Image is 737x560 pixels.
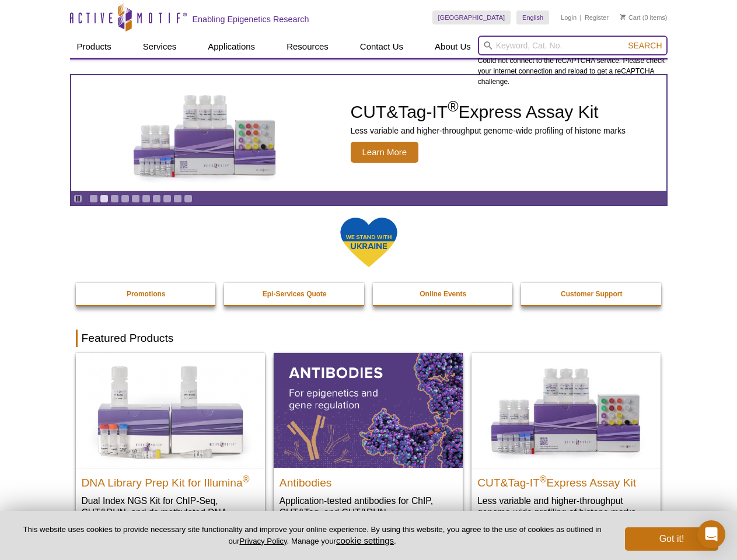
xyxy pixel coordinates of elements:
img: CUT&Tag-IT Express Assay Kit [109,69,301,197]
li: (0 items) [620,10,668,24]
h2: Featured Products [76,330,662,347]
a: All Antibodies Antibodies Application-tested antibodies for ChIP, CUT&Tag, and CUT&RUN. [274,353,463,530]
a: About Us [428,36,478,58]
a: Toggle autoplay [74,194,82,203]
a: Services [136,36,184,58]
a: [GEOGRAPHIC_DATA] [432,10,511,24]
img: All Antibodies [274,353,463,467]
a: Applications [201,36,262,58]
a: Promotions [76,283,217,305]
h2: DNA Library Prep Kit for Illumina [82,471,259,489]
a: Go to slide 4 [121,194,130,203]
p: This website uses cookies to provide necessary site functionality and improve your online experie... [19,524,606,547]
sup: ® [243,474,250,484]
a: Privacy Policy [239,537,287,545]
div: Open Intercom Messenger [697,520,725,548]
a: Go to slide 1 [89,194,98,203]
button: Got it! [625,527,718,551]
strong: Customer Support [561,290,622,298]
a: Online Events [373,283,514,305]
a: Contact Us [353,36,410,58]
a: Cart [620,13,641,22]
a: English [516,10,549,24]
p: Less variable and higher-throughput genome-wide profiling of histone marks [351,125,626,136]
article: CUT&Tag-IT Express Assay Kit [71,75,666,191]
a: Go to slide 2 [100,194,109,203]
img: CUT&Tag-IT® Express Assay Kit [471,353,661,467]
strong: Promotions [127,290,166,298]
button: cookie settings [336,535,394,545]
img: Your Cart [620,14,626,20]
h2: CUT&Tag-IT Express Assay Kit [351,103,626,121]
a: Go to slide 7 [152,194,161,203]
a: DNA Library Prep Kit for Illumina DNA Library Prep Kit for Illumina® Dual Index NGS Kit for ChIP-... [76,353,265,541]
sup: ® [540,474,547,484]
h2: Antibodies [280,471,457,489]
li: | [580,10,582,24]
img: DNA Library Prep Kit for Illumina [76,353,265,467]
input: Keyword, Cat. No. [478,36,668,55]
a: CUT&Tag-IT® Express Assay Kit CUT&Tag-IT®Express Assay Kit Less variable and higher-throughput ge... [471,353,661,530]
a: Products [70,36,118,58]
a: Go to slide 5 [131,194,140,203]
span: Search [628,41,662,50]
button: Search [624,40,665,51]
a: Resources [280,36,336,58]
a: Customer Support [521,283,662,305]
p: Dual Index NGS Kit for ChIP-Seq, CUT&RUN, and ds methylated DNA assays. [82,495,259,530]
sup: ® [448,98,458,114]
h2: CUT&Tag-IT Express Assay Kit [477,471,655,489]
a: Login [561,13,577,22]
a: Go to slide 6 [142,194,151,203]
h2: Enabling Epigenetics Research [193,14,309,24]
a: Go to slide 9 [173,194,182,203]
a: Go to slide 8 [163,194,172,203]
strong: Online Events [420,290,466,298]
img: We Stand With Ukraine [340,216,398,268]
p: Application-tested antibodies for ChIP, CUT&Tag, and CUT&RUN. [280,495,457,519]
p: Less variable and higher-throughput genome-wide profiling of histone marks​. [477,495,655,519]
a: Go to slide 10 [184,194,193,203]
a: Epi-Services Quote [224,283,365,305]
a: Register [585,13,609,22]
a: Go to slide 3 [110,194,119,203]
span: Learn More [351,142,419,163]
strong: Epi-Services Quote [263,290,327,298]
a: CUT&Tag-IT Express Assay Kit CUT&Tag-IT®Express Assay Kit Less variable and higher-throughput gen... [71,75,666,191]
div: Could not connect to the reCAPTCHA service. Please check your internet connection and reload to g... [478,36,668,87]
